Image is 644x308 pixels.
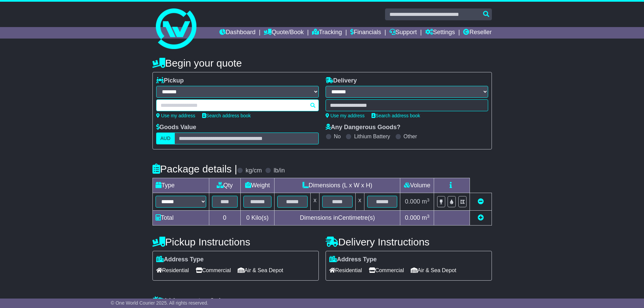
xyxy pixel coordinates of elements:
td: x [311,193,319,211]
label: kg/cm [245,167,262,174]
span: Residential [329,265,362,276]
span: 0.000 [405,214,420,221]
td: Weight [240,178,275,193]
a: Use my address [326,113,365,118]
span: Commercial [196,265,231,276]
label: Goods Value [156,124,196,131]
label: Address Type [156,256,204,263]
span: 0.000 [405,198,420,205]
label: No [334,133,341,140]
td: x [355,193,364,211]
typeahead: Please provide city [156,99,319,111]
span: Commercial [369,265,404,276]
span: Air & Sea Depot [238,265,283,276]
a: Remove this item [478,198,484,205]
label: Pickup [156,77,184,85]
a: Support [389,27,417,39]
a: Search address book [202,113,251,118]
h4: Begin your quote [152,57,492,69]
label: lb/in [273,167,285,174]
a: Add new item [478,214,484,221]
td: Type [152,178,209,193]
label: Lithium Battery [354,133,390,140]
a: Tracking [312,27,342,39]
a: Dashboard [219,27,256,39]
h4: Warranty & Insurance [152,296,492,307]
label: Any Dangerous Goods? [326,124,401,131]
sup: 3 [427,214,430,219]
label: Delivery [326,77,357,85]
span: m [422,214,430,221]
span: Air & Sea Depot [411,265,456,276]
td: Dimensions (L x W x H) [275,178,400,193]
label: Other [404,133,417,140]
a: Reseller [463,27,492,39]
h4: Package details | [152,163,237,174]
a: Financials [350,27,381,39]
span: © One World Courier 2025. All rights reserved. [111,300,209,306]
label: AUD [156,133,175,144]
td: Dimensions in Centimetre(s) [275,211,400,226]
td: 0 [209,211,240,226]
a: Settings [425,27,455,39]
td: Volume [400,178,434,193]
label: Address Type [329,256,377,263]
a: Search address book [372,113,420,118]
h4: Delivery Instructions [326,236,492,247]
td: Qty [209,178,240,193]
span: Residential [156,265,189,276]
a: Quote/Book [264,27,304,39]
sup: 3 [427,197,430,203]
td: Total [152,211,209,226]
a: Use my address [156,113,195,118]
span: m [422,198,430,205]
h4: Pickup Instructions [152,236,319,247]
td: Kilo(s) [240,211,275,226]
span: 0 [246,214,249,221]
